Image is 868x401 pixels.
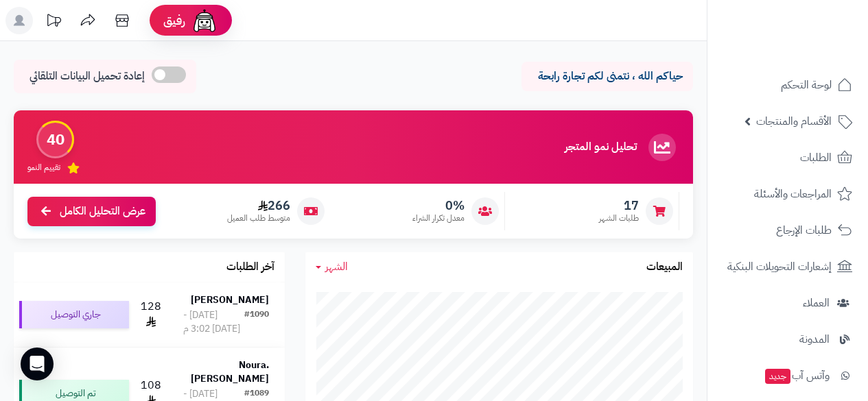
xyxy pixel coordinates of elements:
[163,12,185,29] span: رفيق
[532,69,683,84] p: حياكم الله ، نتمنى لكم تجارة رابحة
[60,204,145,219] span: عرض التحليل الكامل
[800,148,832,167] span: الطلبات
[599,212,639,224] span: طلبات الشهر
[226,261,274,274] h3: آخر الطلبات
[316,259,348,275] a: الشهر
[183,308,244,336] div: [DATE] - [DATE] 3:02 م
[716,69,860,101] a: لوحة التحكم
[30,69,145,84] span: إعادة تحميل البيانات التلقائي
[191,7,218,34] img: ai-face.png
[27,197,156,226] a: عرض التحليل الكامل
[716,323,860,356] a: المدونة
[765,369,790,384] span: جديد
[27,162,60,173] span: تقييم النمو
[191,293,269,307] strong: [PERSON_NAME]
[803,293,830,313] span: العملاء
[412,198,465,213] span: 0%
[244,308,269,336] div: #1090
[776,221,832,240] span: طلبات الإرجاع
[716,287,860,319] a: العملاء
[565,141,637,154] h3: تحليل نمو المتجر
[227,198,290,213] span: 266
[764,366,830,385] span: وآتس آب
[754,184,832,204] span: المراجعات والأسئلة
[412,212,465,224] span: معدل تكرار الشراء
[599,198,639,213] span: 17
[756,112,832,131] span: الأقسام والمنتجات
[227,212,290,224] span: متوسط طلب العميل
[36,7,71,38] a: تحديثات المنصة
[134,282,167,347] td: 128
[191,358,269,386] strong: Noura. [PERSON_NAME]
[19,301,129,328] div: جاري التوصيل
[716,214,860,247] a: طلبات الإرجاع
[716,250,860,283] a: إشعارات التحويلات البنكية
[799,330,830,349] span: المدونة
[716,178,860,210] a: المراجعات والأسئلة
[21,348,54,380] div: Open Intercom Messenger
[716,141,860,174] a: الطلبات
[716,359,860,392] a: وآتس آبجديد
[727,257,832,276] span: إشعارات التحويلات البنكية
[646,261,683,274] h3: المبيعات
[325,258,348,275] span: الشهر
[781,75,832,95] span: لوحة التحكم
